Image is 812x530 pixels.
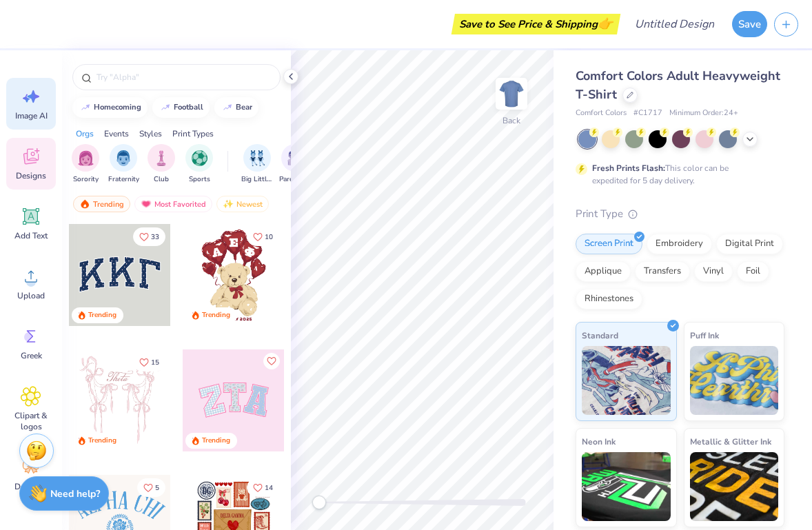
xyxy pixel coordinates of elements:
[108,144,139,185] div: filter for Fraternity
[108,174,139,185] span: Fraternity
[14,230,48,241] span: Add Text
[690,328,719,343] span: Puff Ink
[582,434,616,449] span: Neon Ink
[16,170,46,181] span: Designs
[279,144,311,185] div: filter for Parent's Weekend
[279,174,311,185] span: Parent's Weekend
[104,128,129,140] div: Events
[94,103,141,111] div: homecoming
[148,144,175,185] button: filter button
[247,478,279,497] button: Like
[716,234,783,254] div: Digital Print
[576,68,780,103] span: Comfort Colors Adult Heavyweight T-Shirt
[185,144,213,185] button: filter button
[265,485,273,491] span: 14
[202,310,230,320] div: Trending
[160,103,171,112] img: trend_line.gif
[172,128,214,140] div: Print Types
[88,310,116,320] div: Trending
[690,434,771,449] span: Metallic & Glitter Ink
[151,359,159,366] span: 15
[647,234,712,254] div: Embroidery
[151,234,159,241] span: 33
[72,97,148,118] button: homecoming
[95,70,272,84] input: Try "Alpha"
[189,174,210,185] span: Sports
[192,150,207,166] img: Sports Image
[137,478,165,497] button: Like
[576,234,642,254] div: Screen Print
[214,97,258,118] button: bear
[73,196,130,212] div: Trending
[73,174,99,185] span: Sorority
[76,128,94,140] div: Orgs
[152,97,210,118] button: football
[78,150,94,166] img: Sorority Image
[14,481,48,492] span: Decorate
[17,290,45,301] span: Upload
[582,346,671,415] img: Standard
[690,452,779,521] img: Metallic & Glitter Ink
[133,227,165,246] button: Like
[690,346,779,415] img: Puff Ink
[79,199,90,209] img: trending.gif
[133,353,165,371] button: Like
[592,162,762,187] div: This color can be expedited for 5 day delivery.
[624,10,725,38] input: Untitled Design
[265,234,273,241] span: 10
[8,410,54,432] span: Clipart & logos
[633,108,662,119] span: # C1717
[21,350,42,361] span: Greek
[134,196,212,212] div: Most Favorited
[241,144,273,185] button: filter button
[576,206,784,222] div: Print Type
[582,328,618,343] span: Standard
[503,114,520,127] div: Back
[247,227,279,246] button: Like
[154,150,169,166] img: Club Image
[216,196,269,212] div: Newest
[116,150,131,166] img: Fraternity Image
[694,261,733,282] div: Vinyl
[236,103,252,111] div: bear
[592,163,665,174] strong: Fresh Prints Flash:
[250,150,265,166] img: Big Little Reveal Image
[635,261,690,282] div: Transfers
[732,11,767,37] button: Save
[185,144,213,185] div: filter for Sports
[576,261,631,282] div: Applique
[669,108,738,119] span: Minimum Order: 24 +
[241,174,273,185] span: Big Little Reveal
[88,436,116,446] div: Trending
[223,199,234,209] img: newest.gif
[72,144,99,185] div: filter for Sorority
[222,103,233,112] img: trend_line.gif
[15,110,48,121] span: Image AI
[141,199,152,209] img: most_fav.gif
[582,452,671,521] img: Neon Ink
[154,174,169,185] span: Club
[498,80,525,108] img: Back
[108,144,139,185] button: filter button
[263,353,280,369] button: Like
[72,144,99,185] button: filter button
[312,496,326,509] div: Accessibility label
[598,15,613,32] span: 👉
[287,150,303,166] img: Parent's Weekend Image
[148,144,175,185] div: filter for Club
[139,128,162,140] div: Styles
[50,487,100,500] strong: Need help?
[202,436,230,446] div: Trending
[279,144,311,185] button: filter button
[80,103,91,112] img: trend_line.gif
[576,108,627,119] span: Comfort Colors
[737,261,769,282] div: Foil
[455,14,617,34] div: Save to See Price & Shipping
[241,144,273,185] div: filter for Big Little Reveal
[155,485,159,491] span: 5
[576,289,642,309] div: Rhinestones
[174,103,203,111] div: football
